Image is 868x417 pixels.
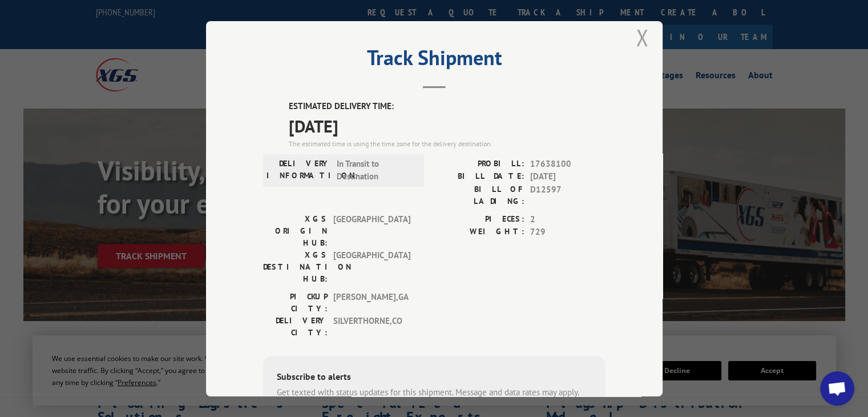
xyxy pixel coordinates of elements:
label: XGS DESTINATION HUB: [263,248,328,284]
h2: Track Shipment [263,50,605,71]
label: WEIGHT: [434,226,524,239]
button: Close modal [636,22,648,53]
div: Get texted with status updates for this shipment. Message and data rates may apply. Message frequ... [277,386,592,411]
label: DELIVERY CITY: [263,314,328,338]
div: Open chat [820,371,854,406]
span: [DATE] [530,170,605,183]
label: PICKUP CITY: [263,290,328,314]
label: PROBILL: [434,157,524,170]
span: 2 [530,212,605,226]
span: 729 [530,226,605,239]
span: [GEOGRAPHIC_DATA] [333,248,410,284]
div: Subscribe to alerts [277,369,592,386]
span: SILVERTHORNE , CO [333,314,410,338]
span: [DATE] [289,113,605,138]
span: 17638100 [530,157,605,170]
span: D12597 [530,183,605,207]
span: In Transit to Destination [337,157,414,183]
span: [PERSON_NAME] , GA [333,290,410,314]
label: PIECES: [434,212,524,226]
span: [GEOGRAPHIC_DATA] [333,212,410,248]
label: ESTIMATED DELIVERY TIME: [289,100,605,113]
label: BILL OF LADING: [434,183,524,207]
label: XGS ORIGIN HUB: [263,212,328,248]
div: The estimated time is using the time zone for the delivery destination. [289,138,605,149]
label: BILL DATE: [434,170,524,183]
label: DELIVERY INFORMATION: [267,157,331,183]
